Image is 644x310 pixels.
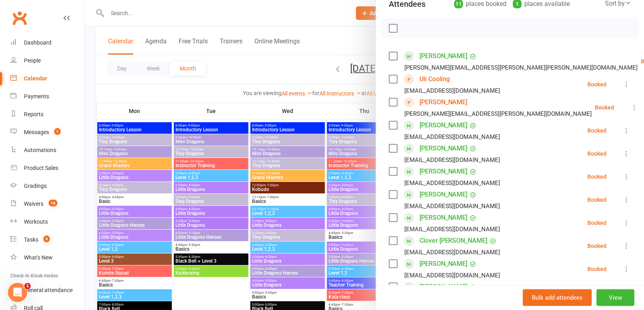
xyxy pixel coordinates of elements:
a: Clubworx [10,8,30,28]
div: [EMAIL_ADDRESS][DOMAIN_NAME] [404,201,500,211]
div: [EMAIL_ADDRESS][DOMAIN_NAME] [404,155,500,165]
a: What's New [10,249,84,267]
div: Booked [587,128,607,133]
a: Dashboard [10,34,84,52]
div: [EMAIL_ADDRESS][DOMAIN_NAME] [404,224,500,234]
a: General attendance kiosk mode [10,281,84,299]
div: General attendance [24,287,73,293]
span: 1 [54,128,61,135]
div: Booked [587,220,607,226]
a: Waivers 16 [10,195,84,213]
a: [PERSON_NAME] [419,165,468,178]
div: Booked [587,82,607,87]
div: [EMAIL_ADDRESS][DOMAIN_NAME] [404,86,500,96]
div: Messages [24,129,49,135]
a: Automations [10,141,84,159]
div: Workouts [24,218,48,225]
div: [PERSON_NAME][EMAIL_ADDRESS][PERSON_NAME][DOMAIN_NAME] [404,109,592,119]
div: Calendar [24,75,47,82]
a: [PERSON_NAME] [419,211,468,224]
button: View [597,289,634,306]
a: [PERSON_NAME] [419,50,468,62]
div: [EMAIL_ADDRESS][DOMAIN_NAME] [404,247,500,257]
span: 1 [24,283,31,289]
a: [PERSON_NAME] [419,119,468,132]
div: What's New [24,254,53,261]
button: Bulk add attendees [523,289,592,306]
div: Product Sales [24,165,58,171]
div: [EMAIL_ADDRESS][DOMAIN_NAME] [404,178,500,188]
a: [PERSON_NAME] [419,281,468,293]
div: [PERSON_NAME][EMAIL_ADDRESS][PERSON_NAME][PERSON_NAME][DOMAIN_NAME] [404,62,638,73]
div: Gradings [24,183,47,189]
div: [EMAIL_ADDRESS][DOMAIN_NAME] [404,270,500,281]
a: Reports [10,105,84,123]
div: Waivers [24,201,43,207]
div: Booked [587,197,607,203]
a: Clover [PERSON_NAME] [419,234,488,247]
a: Messages 1 [10,123,84,141]
div: Booked [587,151,607,156]
a: People [10,52,84,70]
a: Gradings [10,177,84,195]
a: [PERSON_NAME] [419,257,468,270]
div: Booked [595,105,614,110]
div: Booked [587,243,607,249]
div: Payments [24,93,49,99]
div: People [24,57,41,64]
a: Product Sales [10,159,84,177]
a: [PERSON_NAME] [419,142,468,155]
div: Tasks [24,236,38,243]
a: Tasks 9 [10,231,84,249]
div: Automations [24,147,56,153]
a: Workouts [10,213,84,231]
a: [PERSON_NAME] [419,96,468,109]
a: Uli Cooling [419,73,450,86]
div: Reports [24,111,43,117]
a: Calendar [10,70,84,88]
div: Booked [587,266,607,272]
div: Dashboard [24,39,51,46]
a: Payments [10,88,84,105]
a: [PERSON_NAME] [419,188,468,201]
span: 16 [49,200,57,207]
span: 9 [43,236,50,242]
iframe: Intercom live chat [8,283,27,302]
div: [EMAIL_ADDRESS][DOMAIN_NAME] [404,132,500,142]
div: Booked [587,174,607,179]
